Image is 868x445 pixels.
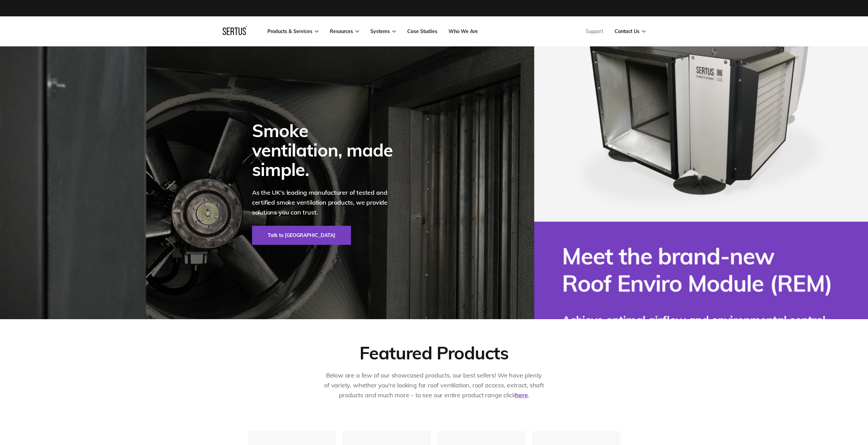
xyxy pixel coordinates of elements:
[323,371,545,400] p: Below are a few of our showcased products, our best sellers! We have plenty of variety, whether y...
[407,28,437,34] a: Case Studies
[515,391,528,399] a: here
[252,226,351,245] a: Talk to [GEOGRAPHIC_DATA]
[252,121,402,179] div: Smoke ventilation, made simple.
[359,342,508,364] div: Featured Products
[252,188,402,217] p: As the UK's leading manufacturer of tested and certified smoke ventilation products, we provide s...
[615,28,646,34] a: Contact Us
[586,28,603,34] a: Support
[448,28,478,34] a: Who We Are
[370,28,396,34] a: Systems
[267,28,319,34] a: Products & Services
[330,28,359,34] a: Resources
